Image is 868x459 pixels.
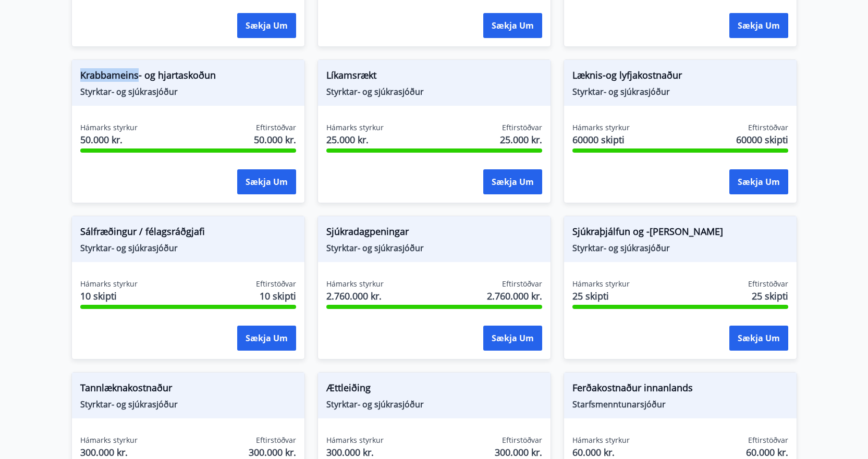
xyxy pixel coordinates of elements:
span: Hámarks styrkur [326,122,384,133]
button: Sækja um [729,169,788,194]
span: Hámarks styrkur [80,122,138,133]
button: Sækja um [237,326,296,351]
span: 10 skipti [260,289,296,303]
span: Krabbameins- og hjartaskoðun [80,68,296,86]
button: Sækja um [483,326,542,351]
span: Tannlæknakostnaður [80,381,296,399]
span: Styrktar- og sjúkrasjóður [80,242,296,254]
span: Styrktar- og sjúkrasjóður [80,86,296,97]
span: 60000 skipti [736,133,788,146]
span: 300.000 kr. [495,445,542,459]
span: Styrktar- og sjúkrasjóður [572,242,788,254]
span: 60000 skipti [572,133,630,146]
span: Sjúkraþjálfun og -[PERSON_NAME] [572,225,788,242]
span: 300.000 kr. [249,445,296,459]
span: 2.760.000 kr. [326,289,384,303]
span: Styrktar- og sjúkrasjóður [326,242,542,254]
span: Hámarks styrkur [326,435,384,445]
span: 60.000 kr. [572,445,630,459]
span: Eftirstöðvar [748,279,788,289]
span: Eftirstöðvar [502,122,542,133]
button: Sækja um [729,13,788,38]
button: Sækja um [237,13,296,38]
span: Sálfræðingur / félagsráðgjafi [80,225,296,242]
span: 2.760.000 kr. [487,289,542,303]
button: Sækja um [483,13,542,38]
span: 25.000 kr. [500,133,542,146]
span: Eftirstöðvar [256,122,296,133]
span: 50.000 kr. [254,133,296,146]
button: Sækja um [483,169,542,194]
span: Hámarks styrkur [572,122,630,133]
span: 60.000 kr. [746,445,788,459]
span: 300.000 kr. [80,445,138,459]
span: Eftirstöðvar [256,279,296,289]
span: Ferðakostnaður innanlands [572,381,788,399]
button: Sækja um [729,326,788,351]
span: Líkamsrækt [326,68,542,86]
span: 25.000 kr. [326,133,384,146]
span: 10 skipti [80,289,138,303]
span: 300.000 kr. [326,445,384,459]
span: Eftirstöðvar [502,279,542,289]
span: Styrktar- og sjúkrasjóður [80,399,296,410]
span: Eftirstöðvar [502,435,542,445]
button: Sækja um [237,169,296,194]
span: Hámarks styrkur [572,435,630,445]
span: Styrktar- og sjúkrasjóður [326,399,542,410]
span: Læknis-og lyfjakostnaður [572,68,788,86]
span: Hámarks styrkur [572,279,630,289]
span: Eftirstöðvar [256,435,296,445]
span: Hámarks styrkur [80,435,138,445]
span: Ættleiðing [326,381,542,399]
span: Styrktar- og sjúkrasjóður [326,86,542,97]
span: Starfsmenntunarsjóður [572,399,788,410]
span: 50.000 kr. [80,133,138,146]
span: Hámarks styrkur [80,279,138,289]
span: Hámarks styrkur [326,279,384,289]
span: 25 skipti [572,289,630,303]
span: Eftirstöðvar [748,122,788,133]
span: Styrktar- og sjúkrasjóður [572,86,788,97]
span: Sjúkradagpeningar [326,225,542,242]
span: Eftirstöðvar [748,435,788,445]
span: 25 skipti [752,289,788,303]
